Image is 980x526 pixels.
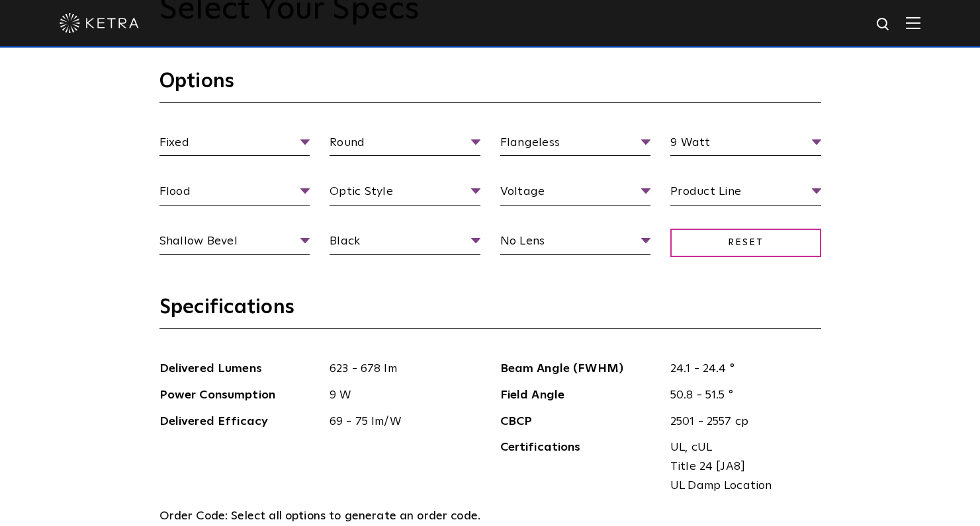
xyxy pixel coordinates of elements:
[660,412,821,432] span: 2501 - 2557 cp
[159,182,310,206] span: Flood
[159,295,821,329] h3: Specifications
[159,412,320,432] span: Delivered Efficacy
[159,232,310,255] span: Shallow Bevel
[320,412,480,432] span: 69 - 75 lm/W
[500,412,661,432] span: CBCP
[320,386,480,405] span: 9 W
[60,13,139,33] img: ketra-logo-2019-white
[231,510,480,522] span: Select all options to generate an order code.
[670,133,821,157] span: 9 Watt
[670,229,821,257] span: Reset
[159,510,228,522] span: Order Code:
[875,17,892,33] img: search icon
[320,359,480,379] span: 623 - 678 lm
[500,386,661,405] span: Field Angle
[670,476,811,496] span: UL Damp Location
[670,457,811,476] span: Title 24 [JA8]
[500,232,651,255] span: No Lens
[159,359,320,379] span: Delivered Lumens
[159,69,821,103] h3: Options
[330,133,480,157] span: Round
[159,386,320,405] span: Power Consumption
[500,182,651,206] span: Voltage
[670,182,821,206] span: Product Line
[500,359,661,379] span: Beam Angle (FWHM)
[660,386,821,405] span: 50.8 - 51.5 °
[500,133,651,157] span: Flangeless
[670,438,811,457] span: UL, cUL
[159,133,310,157] span: Fixed
[330,232,480,255] span: Black
[660,359,821,379] span: 24.1 - 24.4 °
[500,438,661,495] span: Certifications
[330,182,480,206] span: Optic Style
[906,17,920,29] img: Hamburger%20Nav.svg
